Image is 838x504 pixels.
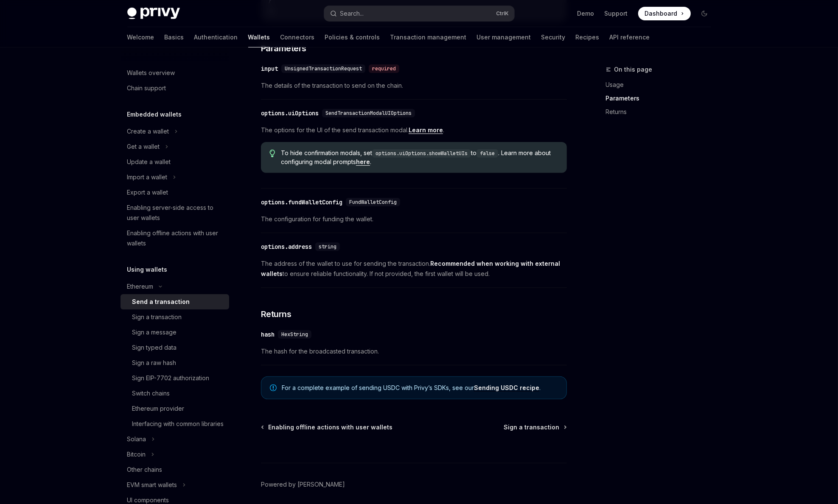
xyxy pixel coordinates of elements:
div: Sign a message [132,327,177,337]
div: Export a wallet [127,187,168,198]
span: The hash for the broadcasted transaction. [261,346,567,356]
a: Sign a transaction [504,423,566,432]
a: Sending USDC recipe [474,384,539,392]
span: FundWalletConfig [349,199,397,206]
a: Connectors [280,27,315,47]
div: Get a wallet [127,142,160,152]
a: Other chains [121,462,229,477]
a: Update a wallet [121,154,229,170]
h5: Embedded wallets [127,109,182,120]
div: Wallets overview [127,68,175,78]
div: Bitcoin [127,449,146,459]
h5: Using wallets [127,265,168,275]
a: Sign a transaction [121,309,229,325]
div: Sign typed data [132,342,177,353]
span: Sign a transaction [504,423,560,432]
span: For a complete example of sending USDC with Privy’s SDKs, see our . [282,384,558,392]
div: options.fundWalletConfig [261,198,342,206]
a: Dashboard [638,7,691,20]
span: HexString [281,331,308,338]
span: The options for the UI of the send transaction modal. . [261,125,567,135]
div: EVM smart wallets [127,480,177,490]
span: Returns [261,308,291,320]
div: Other chains [127,465,163,475]
a: Support [605,9,628,18]
a: Wallets [248,27,270,47]
a: Usage [606,78,718,92]
span: Dashboard [645,9,678,18]
span: The details of the transaction to send on the chain. [261,81,567,91]
div: Sign EIP-7702 authorization [132,373,210,383]
span: Ctrl K [496,10,509,17]
a: Transaction management [390,27,467,47]
a: User management [477,27,531,47]
a: API reference [610,27,650,47]
a: Basics [165,27,184,47]
div: Ethereum [127,281,154,292]
div: required [369,64,399,73]
a: Sign a raw hash [121,355,229,370]
span: UnsignedTransactionRequest [285,65,362,72]
a: Authentication [194,27,238,47]
a: Powered by [PERSON_NAME] [261,480,345,489]
a: Policies & controls [325,27,380,47]
span: Enabling offline actions with user wallets [268,423,392,432]
a: Recipes [576,27,600,47]
a: Learn more [409,126,443,134]
div: Update a wallet [127,157,171,167]
a: Ethereum provider [121,401,229,416]
a: Sign a message [121,325,229,340]
span: string [319,243,336,250]
button: Toggle dark mode [698,7,711,20]
div: Solana [127,434,146,444]
span: The address of the wallet to use for sending the transaction. to ensure reliable functionality. I... [261,259,567,279]
a: Enabling server-side access to user wallets [121,200,229,226]
button: Search...CtrlK [324,6,514,21]
a: Export a wallet [121,185,229,200]
a: Demo [577,9,594,18]
span: To hide confirmation modals, set to . Learn more about configuring modal prompts . [281,149,558,166]
div: Search... [340,8,364,19]
div: Switch chains [132,388,170,398]
a: Security [541,27,566,47]
span: On this page [614,64,653,75]
span: SendTransactionModalUIOptions [325,110,412,117]
a: Sign typed data [121,340,229,355]
div: options.address [261,242,312,251]
div: Sign a transaction [132,312,182,322]
a: Chain support [121,81,229,96]
div: Enabling offline actions with user wallets [127,228,224,248]
a: here [356,158,370,166]
img: dark logo [127,8,180,19]
a: Enabling offline actions with user wallets [262,423,392,432]
div: Chain support [127,83,166,93]
svg: Note [270,384,277,391]
a: Wallets overview [121,65,229,81]
svg: Tip [269,150,275,157]
code: false [476,149,498,158]
div: Enabling server-side access to user wallets [127,203,224,223]
a: Sign EIP-7702 authorization [121,370,229,386]
div: Ethereum provider [132,404,185,414]
span: The configuration for funding the wallet. [261,214,567,224]
div: Interfacing with common libraries [132,419,224,429]
div: options.uiOptions [261,109,319,117]
div: Import a wallet [127,172,168,182]
code: options.uiOptions.showWalletUIs [372,149,471,158]
a: Welcome [127,27,154,47]
a: Enabling offline actions with user wallets [121,226,229,251]
div: Create a wallet [127,126,169,136]
div: hash [261,330,275,339]
div: input [261,64,278,73]
span: Parameters [261,42,306,54]
div: Send a transaction [132,297,190,307]
a: Returns [606,105,718,119]
a: Switch chains [121,386,229,401]
a: Parameters [606,92,718,105]
a: Send a transaction [121,294,229,309]
a: Interfacing with common libraries [121,416,229,432]
div: Sign a raw hash [132,358,177,368]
